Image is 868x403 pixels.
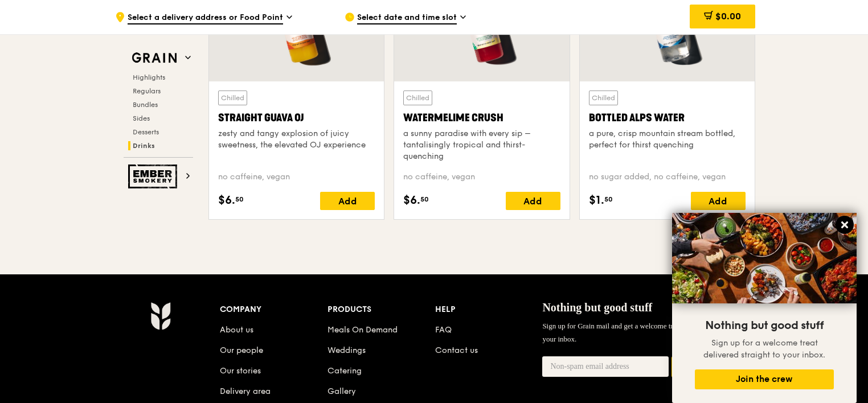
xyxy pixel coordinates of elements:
[542,301,652,314] span: Nothing but good stuff
[403,171,560,183] div: no caffeine, vegan
[218,171,375,183] div: no caffeine, vegan
[327,386,356,396] a: Gallery
[542,356,669,377] input: Non-spam email address
[128,12,283,24] span: Select a delivery address or Food Point
[604,195,613,204] span: 50
[403,91,432,105] div: Chilled
[220,325,253,335] a: About us
[403,192,420,209] span: $6.
[133,114,150,122] span: Sides
[672,213,857,303] img: DSC07876-Edit02-Large.jpeg
[133,101,158,109] span: Bundles
[589,110,746,126] div: Bottled Alps Water
[589,171,746,183] div: no sugar added, no caffeine, vegan
[133,128,159,136] span: Desserts
[320,192,375,210] div: Add
[357,12,457,24] span: Select date and time slot
[695,369,834,389] button: Join the crew
[218,128,375,151] div: zesty and tangy explosion of juicy sweetness, the elevated OJ experience
[691,192,746,210] div: Add
[705,319,824,332] span: Nothing but good stuff
[218,110,375,126] div: Straight Guava OJ
[836,216,854,234] button: Close
[435,302,543,318] div: Help
[220,386,271,396] a: Delivery area
[672,356,758,377] button: Join the crew
[420,195,429,204] span: 50
[589,192,604,209] span: $1.
[128,165,181,188] img: Ember Smokery web logo
[589,91,618,105] div: Chilled
[403,128,560,162] div: a sunny paradise with every sip – tantalisingly tropical and thirst-quenching
[235,195,244,204] span: 50
[150,302,170,330] img: Grain
[133,73,165,81] span: Highlights
[589,128,746,151] div: a pure, crisp mountain stream bottled, perfect for thirst quenching
[703,338,825,360] span: Sign up for a welcome treat delivered straight to your inbox.
[327,302,435,318] div: Products
[218,192,235,209] span: $6.
[542,322,743,343] span: Sign up for Grain mail and get a welcome treat delivered straight to your inbox.
[133,142,155,150] span: Drinks
[506,192,560,210] div: Add
[327,325,398,335] a: Meals On Demand
[435,346,478,355] a: Contact us
[128,48,181,68] img: Grain web logo
[220,346,263,355] a: Our people
[327,346,366,355] a: Weddings
[327,366,362,376] a: Catering
[435,325,452,335] a: FAQ
[218,91,247,105] div: Chilled
[220,302,327,318] div: Company
[133,87,161,95] span: Regulars
[220,366,261,376] a: Our stories
[403,110,560,126] div: Watermelime Crush
[715,11,741,22] span: $0.00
